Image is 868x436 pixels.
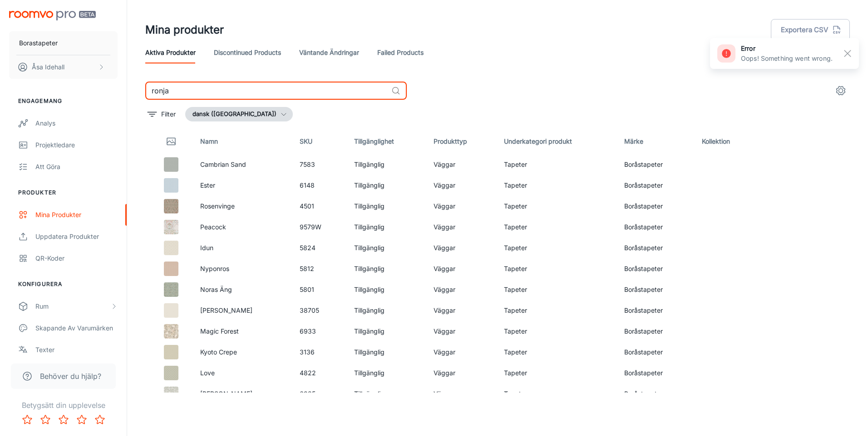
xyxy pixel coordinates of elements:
[617,383,695,404] td: Boråstapeter
[35,253,118,263] div: QR-koder
[292,196,347,217] td: 4501
[617,217,695,237] td: Boråstapeter
[19,38,58,48] p: Borastapeter
[292,154,347,175] td: 7583
[35,323,118,333] div: Skapande av varumärken
[497,237,617,258] td: Tapeter
[497,129,617,154] th: Underkategori produkt
[832,82,850,100] button: settings
[617,300,695,321] td: Boråstapeter
[193,129,292,154] th: Namn
[200,222,285,232] p: Peacock
[741,53,833,63] p: Oops! Something went wrong.
[161,109,176,119] p: Filter
[617,258,695,279] td: Boråstapeter
[292,217,347,237] td: 9579W
[7,400,119,411] p: Betygsätt din upplevelse
[200,285,285,295] p: Noras Äng
[617,175,695,196] td: Boråstapeter
[200,347,285,357] p: Kyoto Crepe
[497,279,617,300] td: Tapeter
[771,19,850,41] button: Exportera CSV
[426,129,497,154] th: Produkttyp
[347,258,426,279] td: Tillgänglig
[617,237,695,258] td: Boråstapeter
[426,154,497,175] td: Väggar
[426,300,497,321] td: Väggar
[426,258,497,279] td: Väggar
[617,363,695,383] td: Boråstapeter
[200,180,285,190] p: Ester
[292,383,347,404] td: 6925
[292,300,347,321] td: 38705
[9,55,118,79] button: Åsa Idehall
[347,217,426,237] td: Tillgänglig
[347,129,426,154] th: Tillgänglighet
[292,279,347,300] td: 5801
[200,389,285,399] p: [PERSON_NAME]
[347,196,426,217] td: Tillgänglig
[35,301,110,311] div: Rum
[426,217,497,237] td: Väggar
[347,154,426,175] td: Tillgänglig
[35,140,118,150] div: Projektledare
[377,42,424,63] a: Failed Products
[497,300,617,321] td: Tapeter
[9,11,96,20] img: Roomvo PRO Beta
[200,243,285,253] p: Idun
[35,210,118,220] div: Mina produkter
[426,383,497,404] td: Väggar
[185,107,293,121] button: dansk ([GEOGRAPHIC_DATA])
[35,345,118,355] div: Texter
[617,196,695,217] td: Boråstapeter
[497,383,617,404] td: Tapeter
[695,129,762,154] th: Kollektion
[292,321,347,342] td: 6933
[200,201,285,211] p: Rosenvinge
[54,411,73,429] button: Rate 3 star
[166,136,177,147] svg: Thumbnail
[497,196,617,217] td: Tapeter
[617,129,695,154] th: Märke
[426,363,497,383] td: Väggar
[347,321,426,342] td: Tillgänglig
[9,31,118,55] button: Borastapeter
[91,411,109,429] button: Rate 5 star
[347,342,426,363] td: Tillgänglig
[18,411,36,429] button: Rate 1 star
[299,42,359,63] a: Väntande ändringar
[200,264,285,274] p: Nyponros
[35,118,118,128] div: Analys
[32,62,64,72] p: Åsa Idehall
[347,279,426,300] td: Tillgänglig
[347,363,426,383] td: Tillgänglig
[617,321,695,342] td: Boråstapeter
[426,342,497,363] td: Väggar
[200,326,285,336] p: Magic Forest
[617,154,695,175] td: Boråstapeter
[73,411,91,429] button: Rate 4 star
[292,129,347,154] th: SKU
[617,279,695,300] td: Boråstapeter
[214,42,281,63] a: Discontinued Products
[145,22,224,38] h1: Mina produkter
[292,237,347,258] td: 5824
[200,368,285,378] p: Love
[497,217,617,237] td: Tapeter
[145,42,196,63] a: Aktiva produkter
[347,237,426,258] td: Tillgänglig
[617,342,695,363] td: Boråstapeter
[145,107,178,121] button: filter
[292,363,347,383] td: 4822
[292,342,347,363] td: 3136
[347,300,426,321] td: Tillgänglig
[426,237,497,258] td: Väggar
[347,175,426,196] td: Tillgänglig
[35,232,118,242] div: Uppdatera produkter
[145,82,388,100] input: Sök
[497,321,617,342] td: Tapeter
[426,175,497,196] td: Väggar
[497,154,617,175] td: Tapeter
[497,258,617,279] td: Tapeter
[497,175,617,196] td: Tapeter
